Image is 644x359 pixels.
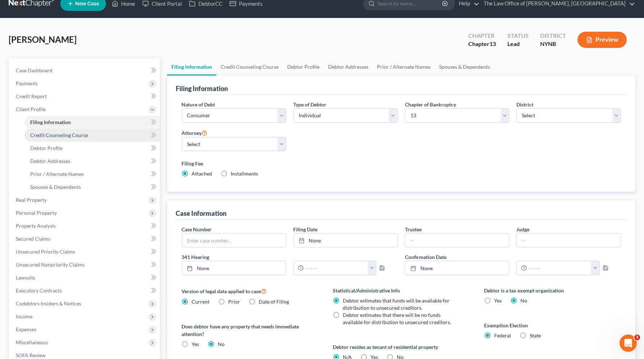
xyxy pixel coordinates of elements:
div: Filing Information [176,84,228,93]
span: Debtor estimates that funds will be available for distribution to unsecured creditors. [343,297,450,311]
a: Debtor Addresses [324,58,373,76]
a: Credit Counseling Course [24,129,160,142]
label: Attorney [181,128,207,137]
span: Prior [228,299,240,305]
span: Income [16,313,32,319]
span: No [520,297,527,304]
span: Lawsuits [16,274,35,281]
a: Unsecured Priority Claims [10,245,160,258]
span: Prior / Alternate Names [30,171,84,177]
label: Exemption Election [484,322,621,329]
span: 13 [489,40,496,47]
a: None [294,233,397,247]
span: Miscellaneous [16,339,48,345]
div: District [540,32,566,40]
label: Filing Fee [181,160,621,167]
a: None [182,261,286,275]
label: Does debtor have any property that needs immediate attention? [181,323,318,338]
a: Unsecured Nonpriority Claims [10,258,160,271]
span: Property Analysis [16,223,56,229]
a: Case Dashboard [10,64,160,77]
span: Installments [231,171,258,177]
span: Date of Filing [259,299,289,305]
a: Prior / Alternate Names [24,168,160,181]
span: Credit Counseling Course [30,132,88,138]
label: Chapter of Bankruptcy [405,101,456,108]
span: Spouses & Dependents [30,184,81,190]
a: Spouses & Dependents [24,181,160,194]
a: Spouses & Dependents [435,58,494,76]
span: 3 [634,335,640,340]
input: Enter case number... [182,233,286,247]
label: District [516,101,533,108]
span: Yes [192,341,199,347]
span: Real Property [16,197,47,203]
a: Lawsuits [10,271,160,284]
span: Unsecured Priority Claims [16,249,75,255]
span: Current [192,299,210,305]
div: Status [507,32,529,40]
label: Judge [516,226,529,233]
span: Unsecured Nonpriority Claims [16,262,84,268]
span: Debtor Profile [30,145,63,151]
label: Filing Date [293,226,317,233]
iframe: Intercom live chat [620,335,637,352]
input: -- : -- [304,261,368,275]
span: [PERSON_NAME] [9,34,77,45]
input: -- : -- [527,261,591,275]
span: Debtor Addresses [30,158,70,164]
span: Debtor estimates that there will be no funds available for distribution to unsecured creditors. [343,312,451,325]
div: NYNB [540,40,566,48]
div: Case Information [176,209,226,218]
button: Preview [578,32,627,48]
label: Version of legal data applied to case [181,287,318,295]
span: Attached [192,171,212,177]
label: Nature of Debt [181,101,215,108]
div: Chapter [468,40,496,48]
label: Debtor is a tax exempt organization [484,287,621,294]
a: Debtor Addresses [24,155,160,168]
span: SOFA Review [16,352,46,358]
span: Yes [494,297,502,304]
label: Debtor resides as tenant of residential property [333,343,470,351]
a: Prior / Alternate Names [373,58,435,76]
label: Case Number [181,226,212,233]
label: Type of Debtor [293,101,326,108]
label: 341 Hearing [178,253,401,261]
a: Filing Information [24,116,160,129]
span: Secured Claims [16,236,50,242]
span: Credit Report [16,93,47,99]
span: Executory Contracts [16,287,62,294]
a: Credit Counseling Course [216,58,283,76]
div: Lead [507,40,529,48]
label: Trustee [405,226,422,233]
span: State [530,332,541,338]
span: No [218,341,225,347]
label: Statistical/Administrative Info [333,287,470,294]
span: Expenses [16,326,36,332]
input: -- [517,233,621,247]
a: Debtor Profile [24,142,160,155]
a: Credit Report [10,90,160,103]
input: -- [405,233,509,247]
a: None [405,261,509,275]
span: Payments [16,80,38,86]
span: New Case [75,1,99,6]
label: Confirmation Date [401,253,625,261]
a: Property Analysis [10,219,160,232]
span: Case Dashboard [16,67,52,73]
a: Filing Information [167,58,216,76]
a: Secured Claims [10,232,160,245]
span: Codebtors Insiders & Notices [16,300,81,306]
a: Executory Contracts [10,284,160,297]
span: Filing Information [30,119,71,125]
span: Client Profile [16,106,46,112]
span: Personal Property [16,210,57,216]
a: Debtor Profile [283,58,324,76]
div: Chapter [468,32,496,40]
span: Federal [494,332,511,338]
